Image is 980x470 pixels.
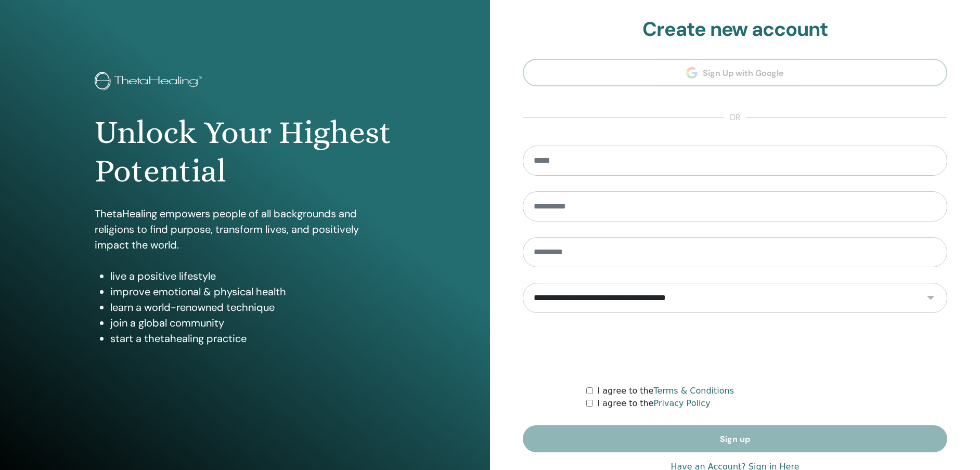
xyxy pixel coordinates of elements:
[597,397,710,410] label: I agree to the
[110,331,395,346] li: start a thetahealing practice
[724,111,746,124] span: or
[656,329,814,369] iframe: reCAPTCHA
[110,284,395,299] li: improve emotional & physical health
[654,398,711,408] a: Privacy Policy
[95,113,395,191] h1: Unlock Your Highest Potential
[654,386,734,396] a: Terms & Conditions
[597,385,734,397] label: I agree to the
[523,18,947,42] h2: Create new account
[110,315,395,331] li: join a global community
[110,268,395,284] li: live a positive lifestyle
[95,206,395,253] p: ThetaHealing empowers people of all backgrounds and religions to find purpose, transform lives, a...
[110,299,395,315] li: learn a world-renowned technique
